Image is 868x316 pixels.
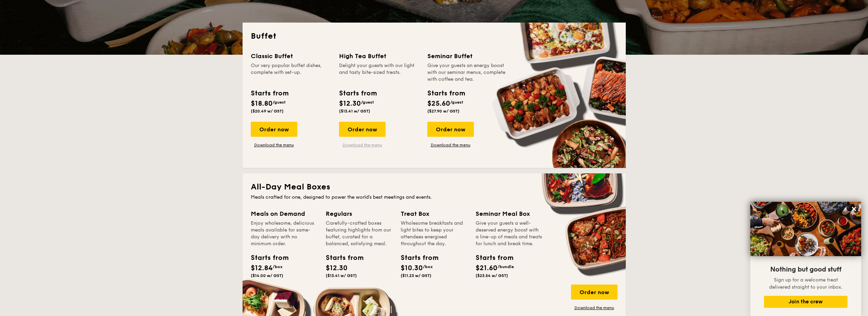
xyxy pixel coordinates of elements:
[848,203,859,214] button: Close
[326,253,357,263] div: Starts from
[251,62,331,83] div: Our very popular buffet dishes, complete with set-up.
[326,220,392,247] div: Carefully-crafted boxes featuring highlights from our buffet, curated for a balanced, satisfying ...
[339,122,386,137] div: Order now
[476,273,508,278] span: ($23.54 w/ GST)
[251,31,618,42] h2: Buffet
[251,273,283,278] span: ($14.00 w/ GST)
[571,285,618,300] div: Order now
[401,253,431,263] div: Starts from
[423,264,433,269] span: /box
[361,100,374,105] span: /guest
[401,273,431,278] span: ($11.23 w/ GST)
[273,264,283,269] span: /box
[251,209,318,219] div: Meals on Demand
[251,264,273,272] span: $12.84
[427,100,450,108] span: $25.60
[427,122,474,137] div: Order now
[251,88,288,98] div: Starts from
[251,109,284,114] span: ($20.49 w/ GST)
[750,202,861,256] img: DSC07876-Edit02-Large.jpeg
[401,220,467,247] div: Wholesome breakfasts and light bites to keep your attendees energised throughout the day.
[476,220,542,247] div: Give your guests a well-deserved energy boost with a line-up of meals and treats for lunch and br...
[476,209,542,219] div: Seminar Meal Box
[427,88,465,98] div: Starts from
[427,62,507,83] div: Give your guests an energy boost with our seminar menus, complete with coffee and tea.
[326,264,348,272] span: $12.30
[497,264,514,269] span: /bundle
[764,296,847,308] button: Join the crew
[339,109,370,114] span: ($13.41 w/ GST)
[251,182,618,193] h2: All-Day Meal Boxes
[427,51,507,61] div: Seminar Buffet
[770,265,841,274] span: Nothing but good stuff
[251,194,618,201] div: Meals crafted for one, designed to power the world's best meetings and events.
[251,142,297,148] a: Download the menu
[401,264,423,272] span: $10.30
[326,209,392,219] div: Regulars
[769,277,842,290] span: Sign up for a welcome treat delivered straight to your inbox.
[450,100,463,105] span: /guest
[476,253,506,263] div: Starts from
[427,142,474,148] a: Download the menu
[251,122,297,137] div: Order now
[251,51,331,61] div: Classic Buffet
[427,109,459,114] span: ($27.90 w/ GST)
[339,88,376,98] div: Starts from
[251,100,273,108] span: $18.80
[326,273,357,278] span: ($13.41 w/ GST)
[273,100,286,105] span: /guest
[571,305,618,311] a: Download the menu
[251,220,318,247] div: Enjoy wholesome, delicious meals available for same-day delivery with no minimum order.
[401,209,467,219] div: Treat Box
[339,62,419,83] div: Delight your guests with our light and tasty bite-sized treats.
[339,100,361,108] span: $12.30
[339,142,386,148] a: Download the menu
[476,264,497,272] span: $21.60
[251,253,282,263] div: Starts from
[339,51,419,61] div: High Tea Buffet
